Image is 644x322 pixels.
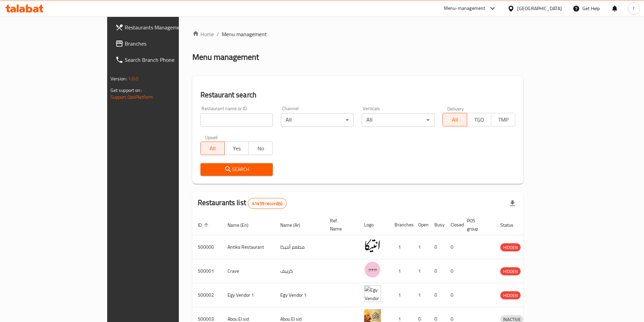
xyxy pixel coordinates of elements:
[281,113,354,127] div: All
[248,200,286,207] span: 41459 record(s)
[110,19,215,35] a: Restaurants Management
[125,40,209,48] span: Branches
[445,235,461,259] td: 0
[429,259,445,283] td: 0
[275,283,325,307] td: Egy Vendor 1
[429,235,445,259] td: 0
[222,30,267,38] span: Menu management
[389,235,413,259] td: 1
[389,215,413,235] th: Branches
[200,163,273,176] button: Search
[275,235,325,259] td: مطعم أنتيكا
[217,30,219,38] li: /
[413,283,429,307] td: 1
[228,144,246,153] span: Yes
[467,217,487,233] span: POS group
[280,221,309,229] span: Name (Ar)
[467,113,491,126] button: TGO
[364,261,381,278] img: Crave
[517,5,562,12] div: [GEOGRAPHIC_DATA]
[198,198,287,209] h2: Restaurants list
[248,198,287,209] div: Total records count
[200,90,516,100] h2: Restaurant search
[362,113,434,127] div: All
[500,221,522,229] span: Status
[128,74,139,83] span: 1.0.0
[110,52,215,68] a: Search Branch Phone
[224,142,249,155] button: Yes
[364,237,381,254] img: Antika Restaurant
[389,283,413,307] td: 1
[200,142,225,155] button: All
[125,23,209,31] span: Restaurants Management
[205,135,218,140] label: Upsell
[111,93,153,101] a: Support.OpsPlatform
[222,259,275,283] td: Crave
[111,74,127,83] span: Version:
[110,35,215,52] a: Branches
[447,106,464,111] label: Delivery
[364,285,381,302] img: Egy Vendor 1
[633,5,635,12] span: f
[504,195,521,212] div: Export file
[445,215,461,235] th: Closed
[330,217,351,233] span: Ref. Name
[248,142,273,155] button: No
[359,215,389,235] th: Logo
[204,144,222,153] span: All
[443,113,467,126] button: All
[500,268,521,275] span: HIDDEN
[206,165,268,174] span: Search
[413,215,429,235] th: Open
[500,292,521,299] span: HIDDEN
[228,221,257,229] span: Name (En)
[444,4,485,13] div: Menu-management
[494,115,512,125] span: TMP
[222,235,275,259] td: Antika Restaurant
[198,221,211,229] span: ID
[413,235,429,259] td: 1
[275,259,325,283] td: كرييف
[429,283,445,307] td: 0
[200,113,273,127] input: Search for restaurant name or ID..
[491,113,515,126] button: TMP
[445,259,461,283] td: 0
[470,115,488,125] span: TGO
[222,283,275,307] td: Egy Vendor 1
[252,144,270,153] span: No
[389,259,413,283] td: 1
[413,259,429,283] td: 1
[111,86,142,95] span: Get support on:
[445,283,461,307] td: 0
[500,244,521,251] span: HIDDEN
[192,30,524,38] nav: breadcrumb
[125,56,209,64] span: Search Branch Phone
[429,215,445,235] th: Busy
[192,52,259,63] h2: Menu management
[446,115,464,125] span: All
